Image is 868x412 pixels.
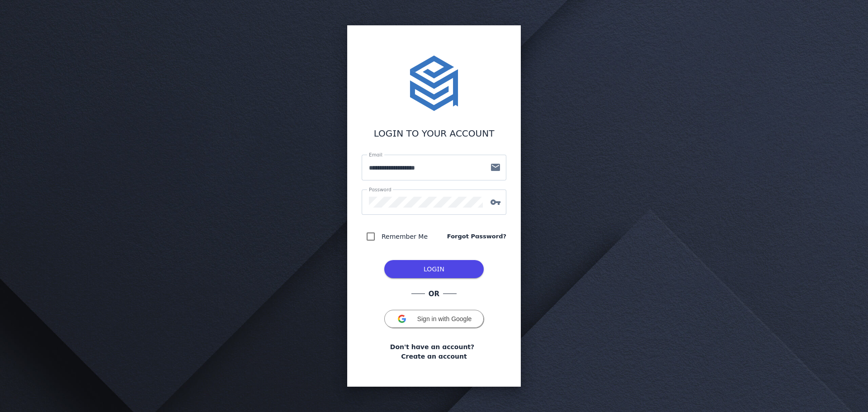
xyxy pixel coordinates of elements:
span: Sign in with Google [417,315,472,322]
div: LOGIN TO YOUR ACCOUNT [362,127,506,140]
button: LOG IN [384,260,484,278]
a: Create an account [401,352,467,361]
mat-icon: mail [485,162,506,173]
span: LOGIN [424,265,444,273]
mat-label: Password [369,187,392,192]
label: Remember Me [380,231,428,242]
a: Forgot Password? [447,232,506,241]
span: Don't have an account? [390,342,474,352]
span: OR [425,289,443,299]
mat-label: Email [369,152,382,157]
mat-icon: vpn_key [485,197,506,208]
img: stacktome.svg [405,54,463,112]
button: Sign in with Google [384,310,484,328]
